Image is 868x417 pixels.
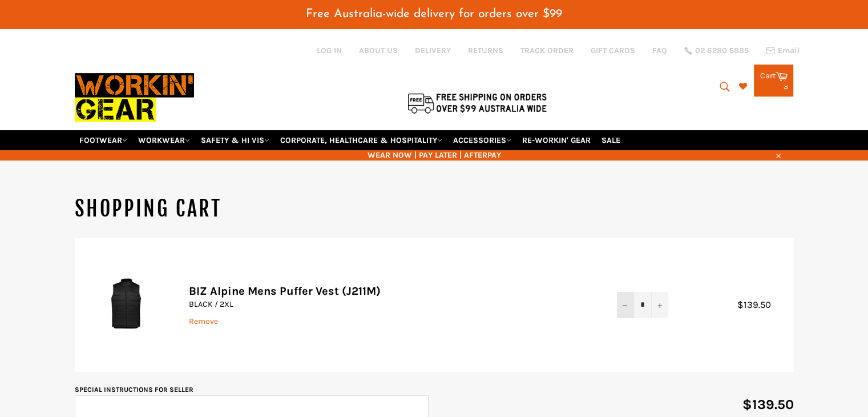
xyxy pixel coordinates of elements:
h1: Shopping Cart [75,195,794,223]
span: $139.50 [737,299,782,310]
a: FAQ [652,45,667,56]
img: Workin Gear leaders in Workwear, Safety Boots, PPE, Uniforms. Australia's No.1 in Workwear [75,65,194,130]
a: RE-WORKIN' GEAR [518,130,595,150]
span: $139.50 [742,396,794,412]
a: CORPORATE, HEALTHCARE & HOSPITALITY [276,130,447,150]
a: GIFT CARDS [591,45,635,56]
span: 02 6280 5885 [695,47,749,55]
a: WORKWEAR [134,130,195,150]
a: DELIVERY [415,45,451,56]
a: Cart 3 [754,65,793,97]
a: ABOUT US [359,45,398,56]
a: FOOTWEAR [75,130,132,150]
img: Flat $9.95 shipping Australia wide [406,91,548,115]
a: ACCESSORIES [449,130,516,150]
a: Remove [189,316,218,326]
span: Email [778,47,800,55]
label: Special instructions for seller [75,386,193,394]
a: RETURNS [468,45,503,56]
img: BIZ Alpine Mens Puffer Vest (J211M) - BLACK / 2XL [92,255,160,352]
span: 3 [783,82,788,91]
button: Increase item quantity by one [651,292,668,318]
span: Free Australia-wide delivery for orders over $99 [306,8,562,20]
a: SALE [597,130,625,150]
button: Reduce item quantity by one [617,292,634,318]
a: Log in [317,46,342,55]
span: WEAR NOW | PAY LATER | AFTERPAY [75,150,794,161]
a: 02 6280 5885 [684,47,749,55]
a: TRACK ORDER [520,45,574,56]
a: BIZ Alpine Mens Puffer Vest (J211M) [189,284,381,298]
a: SAFETY & HI VIS [196,130,274,150]
a: Email [766,46,800,55]
p: BLACK / 2XL [189,299,594,310]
